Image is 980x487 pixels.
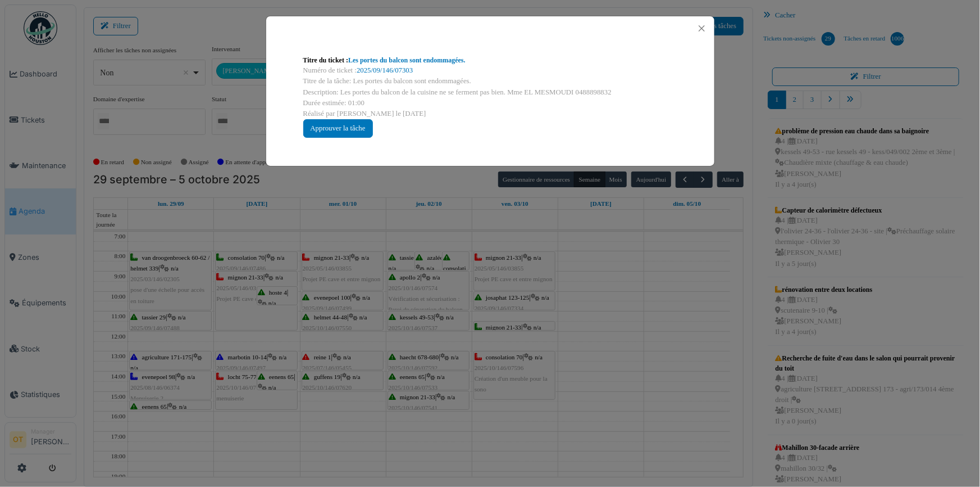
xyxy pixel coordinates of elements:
div: Description: Les portes du balcon de la cuisine ne se ferment pas bien. Mme EL MESMOUDI 0488898832 [303,87,677,98]
div: Numéro de ticket : [303,65,677,76]
button: Close [694,21,709,36]
div: Titre de la tâche: Les portes du balcon sont endommagées. [303,76,677,87]
div: Durée estimée: 01:00 [303,98,677,109]
a: Les portes du balcon sont endommagées. [348,56,466,64]
a: 2025/09/146/07303 [357,66,413,74]
div: Titre du ticket : [303,55,677,65]
div: Réalisé par [PERSON_NAME] le [DATE] [303,109,677,119]
div: Approuver la tâche [303,119,373,138]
